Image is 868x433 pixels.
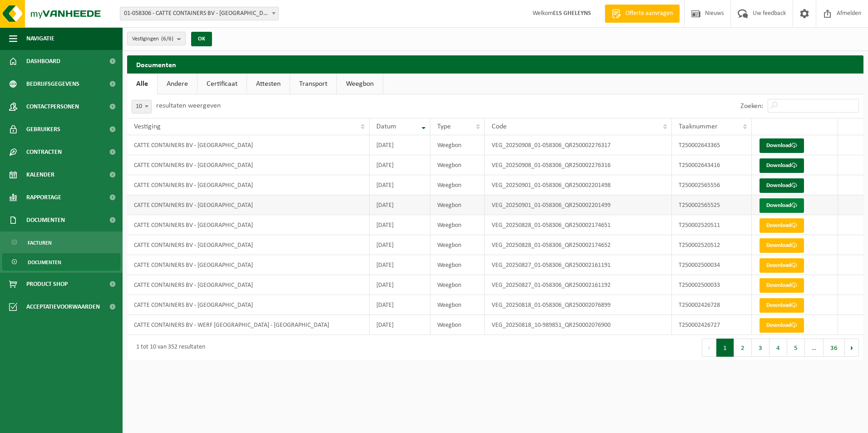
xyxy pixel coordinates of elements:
[740,103,763,110] label: Zoeken:
[26,118,60,141] span: Gebruikers
[127,74,157,94] a: Alle
[191,32,212,46] button: OK
[161,36,173,42] count: (6/6)
[2,234,120,251] a: Facturen
[759,238,804,253] a: Download
[485,295,672,315] td: VEG_20250818_01-058306_QR250002076899
[132,32,173,46] span: Vestigingen
[26,50,60,73] span: Dashboard
[370,135,430,155] td: [DATE]
[26,27,54,50] span: Navigatie
[430,195,484,215] td: Weegbon
[437,123,451,130] span: Type
[769,339,787,357] button: 4
[132,100,152,113] span: 10
[430,275,484,295] td: Weegbon
[127,175,370,195] td: CATTE CONTAINERS BV - [GEOGRAPHIC_DATA]
[759,198,804,213] a: Download
[672,195,752,215] td: T250002565525
[553,10,591,17] strong: ELS GHELEYNS
[672,235,752,255] td: T250002520512
[127,255,370,275] td: CATTE CONTAINERS BV - [GEOGRAPHIC_DATA]
[127,32,186,45] button: Vestigingen(6/6)
[485,155,672,175] td: VEG_20250908_01-058306_QR250002276316
[752,339,769,357] button: 3
[430,255,484,275] td: Weegbon
[485,195,672,215] td: VEG_20250901_01-058306_QR250002201499
[127,275,370,295] td: CATTE CONTAINERS BV - [GEOGRAPHIC_DATA]
[759,178,804,193] a: Download
[120,7,279,20] span: 01-058306 - CATTE CONTAINERS BV - OUDENAARDE
[672,135,752,155] td: T250002643365
[759,158,804,173] a: Download
[370,195,430,215] td: [DATE]
[485,135,672,155] td: VEG_20250908_01-058306_QR250002276317
[430,175,484,195] td: Weegbon
[430,315,484,335] td: Weegbon
[485,255,672,275] td: VEG_20250827_01-058306_QR250002161191
[492,123,507,130] span: Code
[370,235,430,255] td: [DATE]
[26,163,54,186] span: Kalender
[370,215,430,235] td: [DATE]
[2,253,120,271] a: Documenten
[845,339,859,357] button: Next
[370,255,430,275] td: [DATE]
[824,339,845,357] button: 36
[759,218,804,233] a: Download
[127,195,370,215] td: CATTE CONTAINERS BV - [GEOGRAPHIC_DATA]
[623,9,675,18] span: Offerte aanvragen
[759,258,804,273] a: Download
[158,74,197,94] a: Andere
[247,74,290,94] a: Attesten
[26,209,65,231] span: Documenten
[120,7,278,20] span: 01-058306 - CATTE CONTAINERS BV - OUDENAARDE
[430,235,484,255] td: Weegbon
[485,275,672,295] td: VEG_20250827_01-058306_QR250002161192
[290,74,336,94] a: Transport
[26,95,79,118] span: Contactpersonen
[370,295,430,315] td: [DATE]
[127,235,370,255] td: CATTE CONTAINERS BV - [GEOGRAPHIC_DATA]
[127,135,370,155] td: CATTE CONTAINERS BV - [GEOGRAPHIC_DATA]
[759,298,804,313] a: Download
[370,315,430,335] td: [DATE]
[134,123,161,130] span: Vestiging
[132,100,151,113] span: 10
[485,215,672,235] td: VEG_20250828_01-058306_QR250002174651
[672,295,752,315] td: T250002426728
[430,155,484,175] td: Weegbon
[787,339,805,357] button: 5
[26,141,62,163] span: Contracten
[28,234,52,251] span: Facturen
[672,275,752,295] td: T250002500033
[430,295,484,315] td: Weegbon
[370,175,430,195] td: [DATE]
[132,340,205,356] div: 1 tot 10 van 352 resultaten
[759,318,804,333] a: Download
[672,175,752,195] td: T250002565556
[376,123,396,130] span: Datum
[485,175,672,195] td: VEG_20250901_01-058306_QR250002201498
[805,339,824,357] span: …
[485,315,672,335] td: VEG_20250818_10-989851_QR250002076900
[197,74,247,94] a: Certificaat
[759,138,804,153] a: Download
[127,315,370,335] td: CATTE CONTAINERS BV - WERF [GEOGRAPHIC_DATA] - [GEOGRAPHIC_DATA]
[679,123,718,130] span: Taaknummer
[127,215,370,235] td: CATTE CONTAINERS BV - [GEOGRAPHIC_DATA]
[127,55,863,73] h2: Documenten
[672,315,752,335] td: T250002426727
[716,339,734,357] button: 1
[26,273,68,295] span: Product Shop
[370,275,430,295] td: [DATE]
[759,278,804,293] a: Download
[156,102,221,109] label: resultaten weergeven
[672,255,752,275] td: T250002500034
[26,73,79,95] span: Bedrijfsgegevens
[734,339,752,357] button: 2
[127,155,370,175] td: CATTE CONTAINERS BV - [GEOGRAPHIC_DATA]
[672,155,752,175] td: T250002643416
[127,295,370,315] td: CATTE CONTAINERS BV - [GEOGRAPHIC_DATA]
[26,186,61,209] span: Rapportage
